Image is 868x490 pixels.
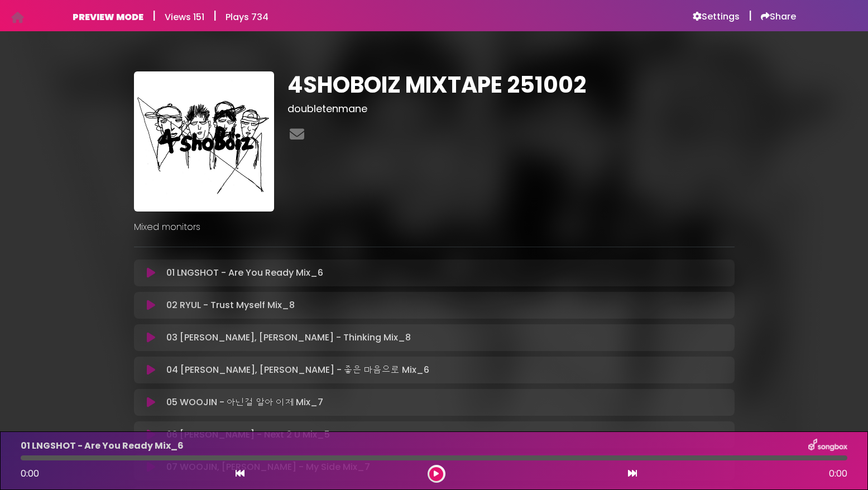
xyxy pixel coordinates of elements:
[166,331,411,344] p: 03 [PERSON_NAME], [PERSON_NAME] - Thinking Mix_8
[165,12,204,22] h6: Views 151
[693,11,740,22] a: Settings
[761,11,796,22] a: Share
[213,9,217,22] h5: |
[166,266,323,280] p: 01 LNGSHOT - Are You Ready Mix_6
[134,71,274,212] img: WpJZf4DWQ0Wh4nhxdG2j
[21,467,39,480] span: 0:00
[152,9,156,22] h5: |
[21,439,184,453] p: 01 LNGSHOT - Are You Ready Mix_6
[226,12,268,22] h6: Plays 734
[134,220,735,234] p: Mixed monitors
[287,71,735,98] h1: 4SHOBOIZ MIXTAPE 251002
[166,363,429,377] p: 04 [PERSON_NAME], [PERSON_NAME] - 좋은 마음으로 Mix_6
[73,12,143,22] h6: PREVIEW MODE
[166,428,330,441] p: 06 [PERSON_NAME] - Next 2 U Mix_5
[808,439,847,453] img: songbox-logo-white.png
[287,103,735,115] h3: doubletenmane
[166,299,295,312] p: 02 RYUL - Trust Myself Mix_8
[749,9,752,22] h5: |
[166,396,323,409] p: 05 WOOJIN - 아닌걸 알아 이제 Mix_7
[829,467,847,481] span: 0:00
